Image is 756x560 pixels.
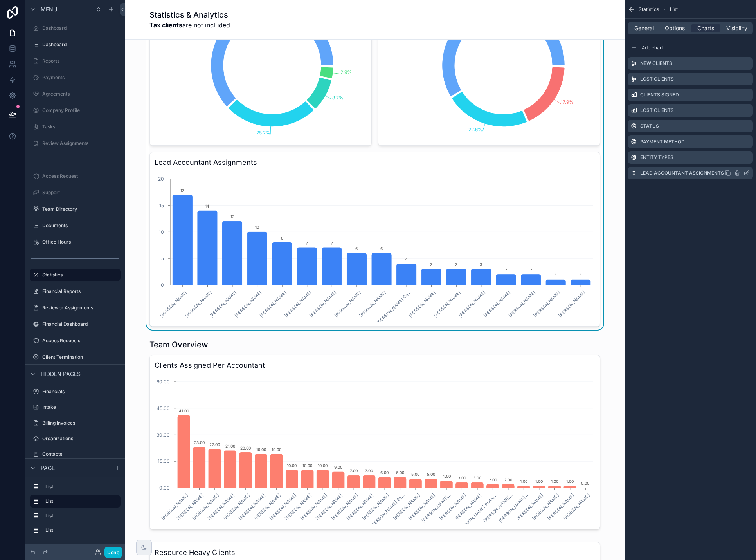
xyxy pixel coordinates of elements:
[255,225,259,229] text: 10
[665,24,685,32] span: Options
[42,206,119,212] label: Team Directory
[30,401,121,414] a: Intake
[42,388,119,395] label: Financials
[555,273,556,277] text: 1
[30,417,121,429] a: Billing Invoices
[42,25,119,31] label: Dashboard
[30,137,121,150] a: Review Assignments
[30,448,121,461] a: Contacts
[158,176,164,182] tspan: 20
[42,305,119,311] label: Reviewer Assignments
[149,21,182,29] strong: Tax clients
[580,273,581,277] text: 1
[42,435,119,442] label: Organizations
[149,9,232,20] h1: Statistics & Analytics
[561,99,574,105] tspan: 17.9%
[639,6,659,13] span: Statistics
[205,204,209,208] text: 14
[557,289,586,318] text: [PERSON_NAME]
[42,420,119,426] label: Billing Invoices
[640,123,659,129] label: Status
[45,484,117,490] label: List
[42,222,119,229] label: Documents
[670,6,678,13] span: List
[634,24,654,32] span: General
[530,267,532,272] text: 2
[468,126,482,132] tspan: 22.6%
[159,202,164,208] tspan: 15
[30,104,121,117] a: Company Profile
[30,432,121,445] a: Organizations
[234,289,263,318] text: [PERSON_NAME]
[640,139,685,145] label: Payment Method
[42,338,119,344] label: Access Requests
[408,289,437,318] text: [PERSON_NAME]
[104,547,122,558] button: Done
[281,236,283,240] text: 8
[640,60,672,67] label: New clients
[376,289,412,325] text: [PERSON_NAME] Ga...
[184,289,213,318] text: [PERSON_NAME]
[331,241,333,246] text: 7
[42,74,119,81] label: Payments
[455,262,457,267] text: 3
[155,157,595,168] h3: Lead Accountant Assignments
[42,354,119,360] label: Client Termination
[306,241,308,246] text: 7
[155,171,595,322] div: chart
[42,42,119,48] label: Dashboard
[332,95,344,101] tspan: 8.7%
[42,124,119,130] label: Tasks
[30,285,121,298] a: Financial Reports
[230,214,234,219] text: 12
[30,351,121,363] a: Client Termination
[159,229,164,235] tspan: 10
[30,302,121,314] a: Reviewer Assignments
[433,289,462,318] text: [PERSON_NAME]
[42,321,119,327] label: Financial Dashboard
[30,334,121,347] a: Access Requests
[256,130,270,135] tspan: 25.2%
[259,289,288,318] text: [PERSON_NAME]
[180,188,184,193] text: 17
[284,289,313,318] text: [PERSON_NAME]
[30,22,121,34] a: Dashboard
[25,477,125,544] div: scrollable content
[508,289,536,318] text: [PERSON_NAME]
[30,186,121,199] a: Support
[30,170,121,182] a: Access Request
[458,289,487,318] text: [PERSON_NAME]
[41,370,81,378] span: Hidden pages
[30,236,121,248] a: Office Hours
[161,282,164,288] tspan: 0
[640,154,673,161] label: Entity Types
[209,289,238,318] text: [PERSON_NAME]
[30,88,121,100] a: Agreements
[308,289,337,318] text: [PERSON_NAME]
[45,513,117,519] label: List
[30,318,121,331] a: Financial Dashboard
[642,45,663,51] span: Add chart
[533,289,562,318] text: [PERSON_NAME]
[159,289,188,318] text: [PERSON_NAME]
[42,173,119,179] label: Access Request
[41,464,55,472] span: Page
[42,404,119,410] label: Intake
[42,190,119,196] label: Support
[161,255,164,261] tspan: 5
[30,203,121,215] a: Team Directory
[42,91,119,97] label: Agreements
[30,121,121,133] a: Tasks
[355,246,358,251] text: 6
[726,24,747,32] span: Visibility
[480,262,482,267] text: 3
[30,269,121,281] a: Statistics
[42,239,119,245] label: Office Hours
[41,5,57,13] span: Menu
[30,71,121,84] a: Payments
[405,257,408,262] text: 4
[640,107,674,114] label: Lost Clients
[42,58,119,64] label: Reports
[30,55,121,67] a: Reports
[380,246,383,251] text: 6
